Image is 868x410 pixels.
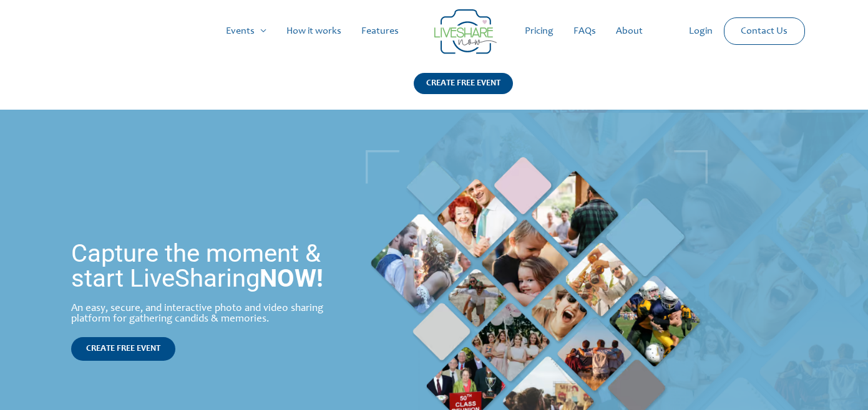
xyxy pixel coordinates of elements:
img: LiveShare logo - Capture & Share Event Memories [434,9,497,54]
a: About [606,11,653,51]
a: Pricing [515,11,563,51]
a: How it works [276,11,351,51]
a: Features [351,11,409,51]
a: Events [216,11,276,51]
a: Contact Us [731,18,797,44]
div: CREATE FREE EVENT [414,73,513,94]
h1: Capture the moment & start LiveSharing [71,241,344,291]
a: Login [679,11,723,51]
strong: NOW! [260,264,323,293]
a: CREATE FREE EVENT [71,337,175,361]
span: CREATE FREE EVENT [86,345,160,353]
div: An easy, secure, and interactive photo and video sharing platform for gathering candids & memories. [71,303,344,325]
nav: Site Navigation [22,11,846,51]
a: CREATE FREE EVENT [414,73,513,110]
a: FAQs [563,11,606,51]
